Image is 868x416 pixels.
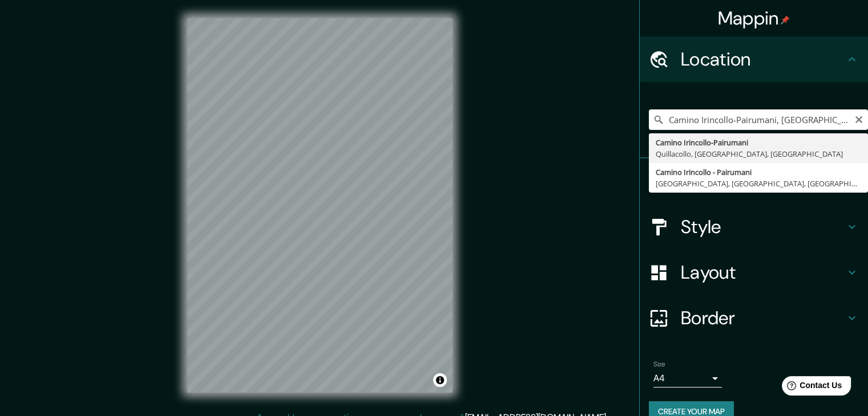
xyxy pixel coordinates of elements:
div: Style [640,204,868,250]
div: Quillacollo, [GEOGRAPHIC_DATA], [GEOGRAPHIC_DATA] [656,148,861,160]
iframe: Help widget launcher [766,372,855,403]
h4: Border [681,307,845,329]
label: Size [653,360,665,369]
div: Camino Irincollo - Pairumani [656,166,861,178]
h4: Layout [681,261,845,284]
h4: Location [681,48,845,71]
div: Pins [640,158,868,204]
button: Clear [854,113,863,124]
h4: Mappin [718,7,790,30]
div: Layout [640,250,868,295]
div: Camino Irincollo-Pairumani [656,137,861,148]
input: Pick your city or area [649,109,868,130]
h4: Pins [681,170,845,193]
div: Location [640,36,868,82]
div: [GEOGRAPHIC_DATA], [GEOGRAPHIC_DATA], [GEOGRAPHIC_DATA] [656,178,861,189]
canvas: Map [187,18,453,393]
h4: Style [681,215,845,238]
div: A4 [653,369,722,388]
div: Border [640,295,868,341]
img: pin-icon.png [781,15,790,25]
button: Toggle attribution [433,373,447,387]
